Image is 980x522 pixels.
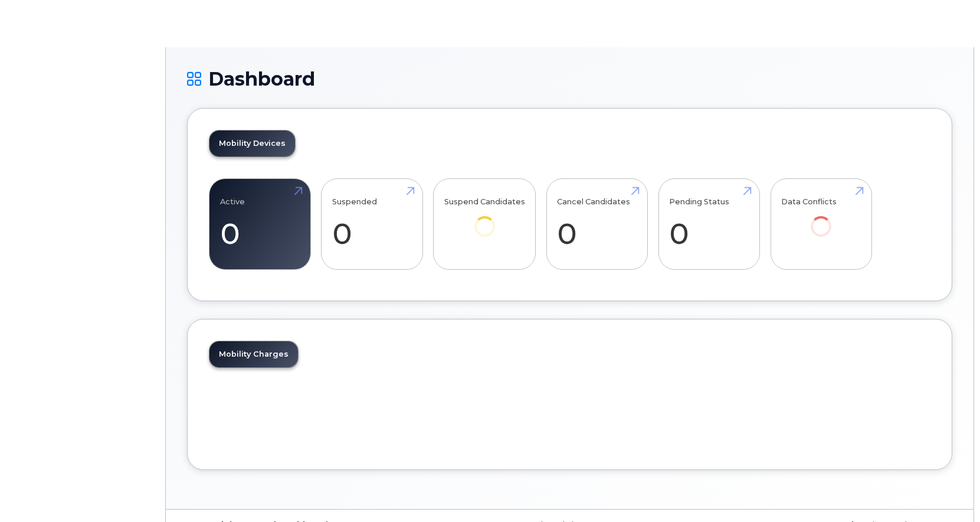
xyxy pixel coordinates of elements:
[444,197,525,206] h4: Suspend Candidates
[187,68,952,89] h1: Dashboard
[332,185,412,263] a: Suspended 0
[220,185,300,263] a: Active 0
[209,130,295,156] a: Mobility Devices
[781,185,861,253] a: Data Conflicts
[209,341,298,367] a: Mobility Charges
[669,185,749,263] a: Pending Status 0
[557,185,637,263] a: Cancel Candidates 0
